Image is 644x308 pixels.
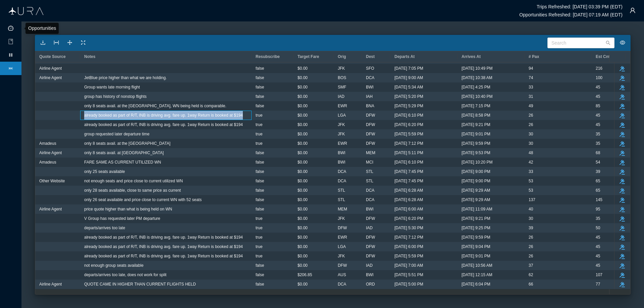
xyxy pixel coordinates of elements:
[64,38,75,48] button: icon: drag
[256,158,264,167] span: false
[462,195,490,204] span: [DATE] 9:29 AM
[366,214,375,223] span: DFW
[529,102,533,110] span: 49
[529,92,533,101] span: 31
[84,102,226,110] span: only 8 seats avail. at the [GEOGRAPHIC_DATA], WN being held is comparable.
[596,252,600,260] span: 45
[298,270,312,279] span: $206.85
[366,195,374,204] span: DCA
[256,54,280,59] span: Resubscribe
[298,64,308,73] span: $0.00
[394,73,423,82] span: [DATE] 9:00 AM
[256,83,264,91] span: false
[462,186,490,195] span: [DATE] 9:29 AM
[298,111,308,120] span: $0.00
[529,139,533,148] span: 30
[256,224,263,232] span: true
[338,280,346,289] span: DCA
[394,224,423,232] span: [DATE] 5:30 PM
[366,280,375,289] span: ORD
[394,148,423,157] span: [DATE] 5:11 PM
[298,261,308,270] span: $0.00
[338,177,346,185] span: DCA
[462,167,490,176] span: [DATE] 9:00 PM
[298,186,308,195] span: $0.00
[596,158,600,167] span: 54
[529,54,539,59] span: # Pax
[529,167,533,176] span: 33
[84,158,161,167] span: FARE SAME AS CURRENT UTILIZED WN
[84,186,181,195] span: only 28 seats available, close to same price as current
[366,224,373,232] span: IAD
[84,54,95,59] span: Notes
[529,148,533,157] span: 48
[366,233,375,242] span: DFW
[256,261,264,270] span: false
[298,158,308,167] span: $0.00
[298,73,308,82] span: $0.00
[8,25,13,31] i: icon: dashboard
[366,139,375,148] span: DFW
[84,177,183,185] span: not enough seats and price close to current utilized WN
[462,224,490,232] span: [DATE] 9:25 PM
[366,130,375,138] span: DFW
[256,148,264,157] span: false
[462,92,492,101] span: [DATE] 10:40 PM
[298,102,308,110] span: $0.00
[39,280,62,289] span: Airline Agent
[462,111,490,120] span: [DATE] 8:58 PM
[298,120,308,129] span: $0.00
[256,120,263,129] span: true
[84,92,147,101] span: group has history of nonstop flights
[596,242,600,251] span: 45
[394,54,415,59] span: Departs At
[596,120,600,129] span: 45
[462,233,490,242] span: [DATE] 9:59 PM
[529,214,533,223] span: 30
[366,54,375,59] span: Dest
[366,102,374,110] span: BNA
[84,214,160,223] span: V Group has requested later PM departure
[596,186,600,195] span: 65
[529,64,533,73] span: 94
[9,7,44,15] img: Aura Logo
[596,73,602,82] span: 100
[366,177,373,185] span: STL
[298,195,308,204] span: $0.00
[529,120,533,129] span: 26
[394,280,423,289] span: [DATE] 5:00 PM
[84,224,125,232] span: departs/arrives too late
[529,158,533,167] span: 42
[298,54,319,59] span: Target Fare
[462,73,492,82] span: [DATE] 10:38 AM
[84,130,150,138] span: group requested later departure time
[256,92,264,101] span: false
[256,195,264,204] span: false
[298,92,308,101] span: $0.00
[84,261,144,270] span: not enough group seats available
[338,130,345,138] span: JFK
[39,205,62,213] span: Airline Agent
[84,252,243,260] span: already booked as part of R/T, INB is driving avg. fare up. 1way Return is booked at $194
[394,102,423,110] span: [DATE] 5:29 PM
[338,242,346,251] span: LGA
[596,177,600,185] span: 65
[366,270,374,279] span: BWI
[298,252,308,260] span: $0.00
[596,139,600,148] span: 35
[462,158,492,167] span: [DATE] 10:20 PM
[529,195,535,204] span: 137
[84,242,243,251] span: already booked as part of R/T, INB is driving avg. fare up. 1way Return is booked at $194
[338,102,347,110] span: EWR
[394,158,423,167] span: [DATE] 6:10 PM
[338,120,345,129] span: JFK
[256,139,263,148] span: true
[84,195,202,204] span: only 26 seat available and price close to current WN with 52 seats
[366,242,375,251] span: DFW
[462,261,492,270] span: [DATE] 10:56 AM
[84,83,140,91] span: Group wants late morning flight
[596,261,600,270] span: 45
[84,167,125,176] span: only 25 seats available
[338,224,347,232] span: DFW
[596,83,600,91] span: 45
